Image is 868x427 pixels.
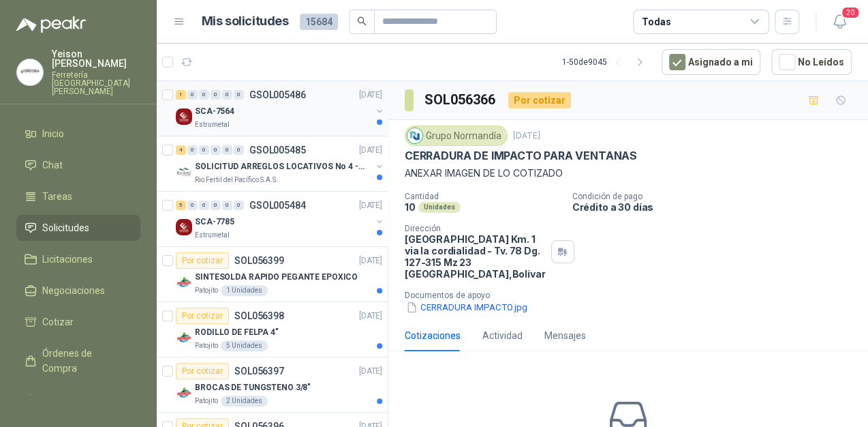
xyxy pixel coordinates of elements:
[195,271,358,284] p: SINTESOLDA RAPIDO PEGANTE EPOXICO
[234,366,284,376] p: SOL056397
[187,145,198,155] div: 0
[42,220,89,235] span: Solicitudes
[195,285,218,296] p: Patojito
[405,328,461,343] div: Cotizaciones
[249,201,306,210] p: GSOL005484
[195,175,278,186] p: Rio Fertil del Pacífico S.A.S.
[195,216,234,229] p: SCA-7785
[642,14,670,29] div: Todas
[16,121,140,147] a: Inicio
[405,233,546,280] p: [GEOGRAPHIC_DATA] Km. 1 via la cordialidad - Tv. 78 Dg. 127-315 Mz 23 [GEOGRAPHIC_DATA] , Bolívar
[176,90,186,100] div: 1
[176,108,192,125] img: Company Logo
[199,201,209,210] div: 0
[211,90,221,100] div: 0
[407,128,422,143] img: Company Logo
[211,201,221,210] div: 0
[176,201,186,210] div: 5
[176,385,192,401] img: Company Logo
[221,396,268,407] div: 2 Unidades
[16,387,140,413] a: Remisiones
[357,16,367,26] span: search
[52,49,140,68] p: Yeison [PERSON_NAME]
[405,192,561,201] p: Cantidad
[42,346,127,376] span: Órdenes de Compra
[221,340,268,351] div: 5 Unidades
[222,201,232,210] div: 0
[157,357,388,413] a: Por cotizarSOL056397[DATE] Company LogoBROCAS DE TUNGSTENO 3/8"Patojito2 Unidades
[827,10,852,34] button: 20
[16,183,140,209] a: Tareas
[249,90,306,100] p: GSOL005486
[359,365,382,378] p: [DATE]
[176,274,192,291] img: Company Logo
[16,215,140,241] a: Solicitudes
[16,16,86,33] img: Logo peakr
[405,166,852,181] p: ANEXAR IMAGEN DE LO COTIZADO
[359,89,382,102] p: [DATE]
[222,145,232,155] div: 0
[16,340,140,381] a: Órdenes de Compra
[221,285,268,296] div: 1 Unidades
[42,392,93,407] span: Remisiones
[662,49,760,75] button: Asignado a mi
[176,219,192,235] img: Company Logo
[176,363,229,379] div: Por cotizar
[234,90,244,100] div: 0
[359,310,382,323] p: [DATE]
[359,199,382,212] p: [DATE]
[199,145,209,155] div: 0
[405,201,416,213] p: 10
[234,145,244,155] div: 0
[16,309,140,335] a: Cotizar
[176,87,385,130] a: 1 0 0 0 0 0 GSOL005486[DATE] Company LogoSCA-7564Estrumetal
[544,328,586,343] div: Mensajes
[16,152,140,178] a: Chat
[42,252,93,267] span: Licitaciones
[405,300,529,314] button: CERRADURA IMPACTO.jpg
[187,201,198,210] div: 0
[562,51,651,73] div: 1 - 50 de 9045
[195,119,230,130] p: Estrumetal
[211,145,221,155] div: 0
[176,164,192,180] img: Company Logo
[16,246,140,272] a: Licitaciones
[771,49,852,75] button: No Leídos
[52,71,140,95] p: Ferretería [GEOGRAPHIC_DATA][PERSON_NAME]
[234,311,284,321] p: SOL056398
[572,201,863,213] p: Crédito a 30 días
[195,326,279,339] p: RODILLO DE FELPA 4"
[195,230,230,241] p: Estrumetal
[199,90,209,100] div: 0
[17,59,43,85] img: Company Logo
[405,291,863,300] p: Documentos de apoyo
[572,192,863,201] p: Condición de pago
[359,144,382,157] p: [DATE]
[418,202,461,213] div: Unidades
[841,6,860,19] span: 20
[195,105,234,118] p: SCA-7564
[42,189,72,204] span: Tareas
[405,224,546,233] p: Dirección
[195,340,218,351] p: Patojito
[176,142,385,186] a: 4 0 0 0 0 0 GSOL005485[DATE] Company LogoSOLICITUD ARREGLOS LOCATIVOS No 4 - PICHINDERio Fertil d...
[42,126,64,141] span: Inicio
[424,89,497,111] h3: SOL056366
[513,130,540,143] p: [DATE]
[42,314,74,329] span: Cotizar
[234,201,244,210] div: 0
[195,381,311,394] p: BROCAS DE TUNGSTENO 3/8"
[187,90,198,100] div: 0
[234,256,284,265] p: SOL056399
[195,160,365,173] p: SOLICITUD ARREGLOS LOCATIVOS No 4 - PICHINDE
[482,328,523,343] div: Actividad
[176,308,229,324] div: Por cotizar
[405,149,637,163] p: CERRADURA DE IMPACTO PARA VENTANAS
[176,252,229,269] div: Por cotizar
[16,278,140,304] a: Negociaciones
[359,254,382,267] p: [DATE]
[42,158,63,173] span: Chat
[176,197,385,241] a: 5 0 0 0 0 0 GSOL005484[DATE] Company LogoSCA-7785Estrumetal
[405,126,508,146] div: Grupo Normandía
[195,396,218,407] p: Patojito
